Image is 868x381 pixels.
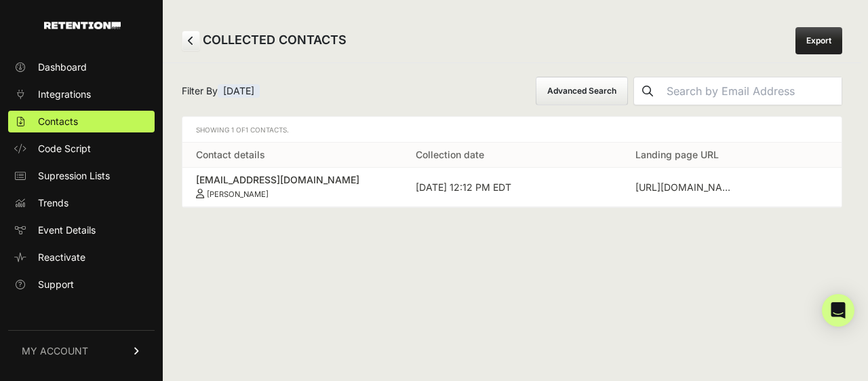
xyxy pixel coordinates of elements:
[795,27,842,54] a: Export
[196,126,289,134] span: Showing 1 of
[402,168,622,207] td: [DATE] 12:12 PM EDT
[218,84,260,98] span: [DATE]
[38,60,87,74] span: Dashboard
[196,173,389,199] a: [EMAIL_ADDRESS][DOMAIN_NAME] [PERSON_NAME]
[44,22,121,29] img: Retention.com
[38,88,91,101] span: Integrations
[196,173,389,187] div: [EMAIL_ADDRESS][DOMAIN_NAME]
[635,181,737,194] div: https://ycginvestments.com/
[38,196,68,210] span: Trends
[8,192,155,214] a: Trends
[245,126,289,134] span: 1 Contacts.
[536,77,628,105] button: Advanced Search
[8,247,155,268] a: Reactivate
[8,165,155,187] a: Supression Lists
[38,142,91,156] span: Code Script
[8,138,155,160] a: Code Script
[8,330,155,371] a: MY ACCOUNT
[38,223,96,237] span: Event Details
[196,149,265,160] a: Contact details
[38,251,85,264] span: Reactivate
[38,278,74,291] span: Support
[822,294,854,327] div: Open Intercom Messenger
[8,219,155,241] a: Event Details
[8,274,155,295] a: Support
[8,111,155,132] a: Contacts
[635,149,719,160] a: Landing page URL
[38,169,110,183] span: Supression Lists
[182,84,260,98] span: Filter By
[38,115,78,128] span: Contacts
[22,344,88,358] span: MY ACCOUNT
[416,149,484,160] a: Collection date
[8,56,155,78] a: Dashboard
[182,31,347,51] h2: COLLECTED CONTACTS
[207,189,269,199] small: [PERSON_NAME]
[661,77,842,105] input: Search by Email Address
[8,84,155,105] a: Integrations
